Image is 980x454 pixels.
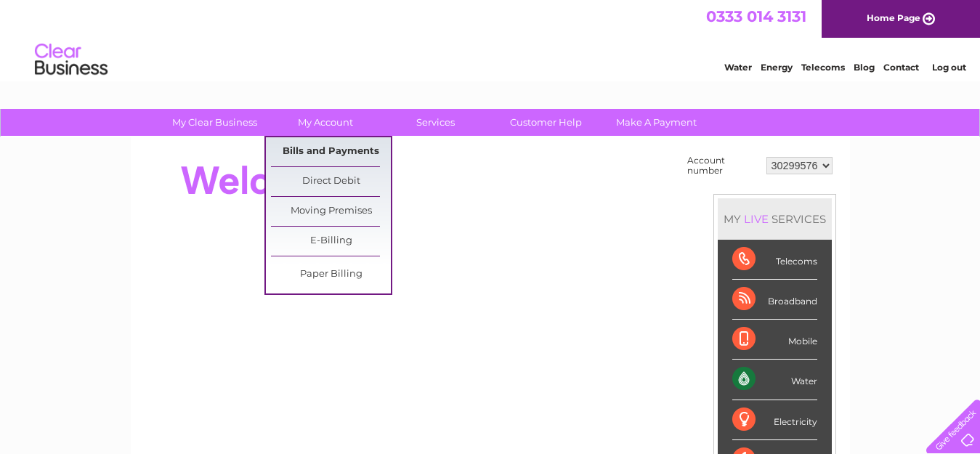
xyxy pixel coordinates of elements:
[706,7,806,25] a: 0333 014 3131
[732,320,817,360] div: Mobile
[724,62,752,73] a: Water
[271,167,391,196] a: Direct Debit
[271,227,391,256] a: E-Billing
[147,8,834,70] div: Clear Business is a trading name of Verastar Limited (registered in [GEOGRAPHIC_DATA] No. 3667643...
[376,109,495,136] a: Services
[741,212,772,226] div: LIVE
[486,109,606,136] a: Customer Help
[732,240,817,280] div: Telecoms
[34,38,108,82] img: logo.png
[761,62,793,73] a: Energy
[883,62,919,73] a: Contact
[801,62,845,73] a: Telecoms
[854,62,875,73] a: Blog
[718,198,832,240] div: MY SERVICES
[596,109,716,136] a: Make A Payment
[732,400,817,440] div: Electricity
[732,280,817,320] div: Broadband
[271,137,391,166] a: Bills and Payments
[932,62,966,73] a: Log out
[732,360,817,400] div: Water
[684,152,763,179] td: Account number
[155,109,275,136] a: My Clear Business
[271,197,391,226] a: Moving Premises
[271,260,391,289] a: Paper Billing
[265,109,385,136] a: My Account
